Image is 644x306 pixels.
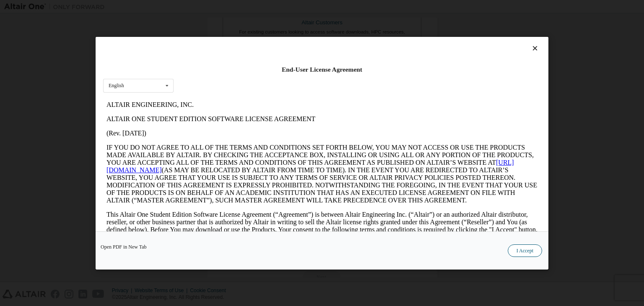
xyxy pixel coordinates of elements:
[3,32,434,39] p: (Rev. [DATE])
[3,113,434,143] p: This Altair One Student Edition Software License Agreement (“Agreement”) is between Altair Engine...
[109,83,124,88] div: English
[508,244,542,257] button: I Accept
[3,18,434,25] p: ALTAIR ONE STUDENT EDITION SOFTWARE LICENSE AGREEMENT
[3,46,434,106] p: IF YOU DO NOT AGREE TO ALL OF THE TERMS AND CONDITIONS SET FORTH BELOW, YOU MAY NOT ACCESS OR USE...
[103,65,541,74] div: End-User License Agreement
[3,3,434,11] p: ALTAIR ENGINEERING, INC.
[3,61,411,76] a: [URL][DOMAIN_NAME]
[101,244,147,249] a: Open PDF in New Tab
